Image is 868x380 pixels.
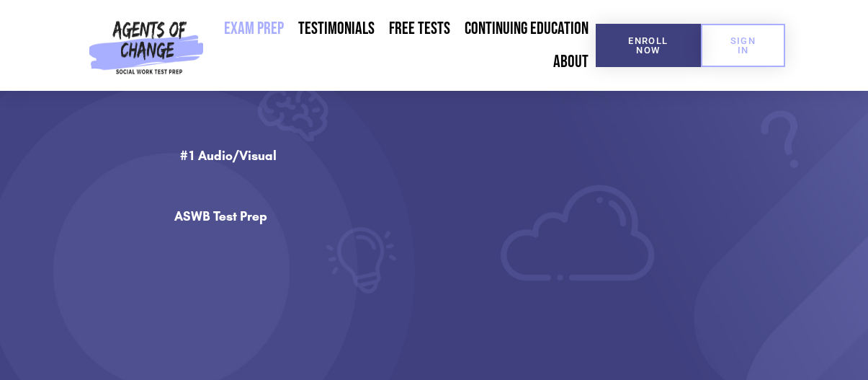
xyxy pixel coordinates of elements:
span: SIGN IN [724,36,762,55]
nav: Menu [210,12,596,79]
span: Enroll Now [619,36,678,55]
a: Exam Prep [217,12,291,45]
div: #1 Audio/Visual ASWB Test Prep [174,148,282,380]
a: Continuing Education [457,12,596,45]
a: Free Tests [382,12,457,45]
a: SIGN IN [701,24,785,67]
a: Enroll Now [596,24,701,67]
a: About [546,45,596,79]
a: Testimonials [291,12,382,45]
